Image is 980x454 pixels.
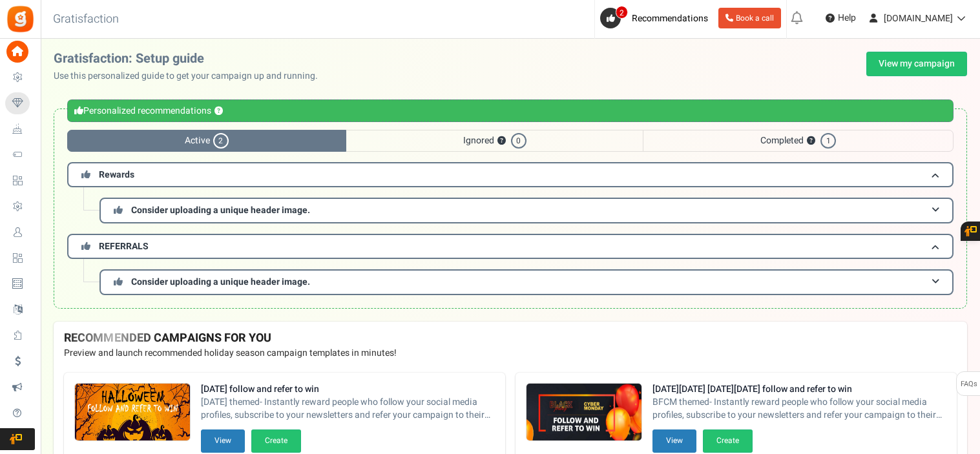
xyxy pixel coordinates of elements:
span: Help [835,12,856,25]
a: 2 Recommendations [600,8,713,28]
span: 0 [511,133,526,149]
div: Personalized recommendations [67,99,954,122]
span: 2 [213,133,229,149]
p: Use this personalized guide to get your campaign up and running. [54,70,328,83]
span: REFERRALS [99,240,149,253]
h4: RECOMMENDED CAMPAIGNS FOR YOU [64,332,957,345]
img: Gratisfaction [6,5,35,34]
strong: [DATE][DATE] [DATE][DATE] follow and refer to win [652,383,946,396]
button: View [652,429,696,452]
button: ? [807,137,815,145]
span: Rewards [99,168,134,181]
h3: Gratisfaction [39,6,133,32]
span: 2 [616,6,628,19]
button: ? [497,137,506,145]
button: Create [703,429,753,452]
span: 1 [820,133,836,149]
p: Preview and launch recommended holiday season campaign templates in minutes! [64,347,957,360]
img: Recommended Campaigns [526,384,641,442]
button: View [201,429,245,452]
h2: Gratisfaction: Setup guide [54,52,328,66]
strong: [DATE] follow and refer to win [201,383,495,396]
span: Consider uploading a unique header image. [131,275,310,289]
span: Ignored [346,130,643,152]
span: Completed [643,130,954,152]
span: [DOMAIN_NAME] [884,12,953,25]
span: FAQs [960,372,977,397]
button: Create [251,429,301,452]
a: Book a call [718,8,781,28]
button: ? [214,107,223,116]
img: Recommended Campaigns [75,384,190,442]
a: Help [820,8,861,28]
span: Recommendations [632,12,708,25]
span: Consider uploading a unique header image. [131,203,310,217]
span: Active [67,130,346,152]
span: BFCM themed- Instantly reward people who follow your social media profiles, subscribe to your new... [652,396,946,422]
span: [DATE] themed- Instantly reward people who follow your social media profiles, subscribe to your n... [201,396,495,422]
a: View my campaign [866,52,967,76]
